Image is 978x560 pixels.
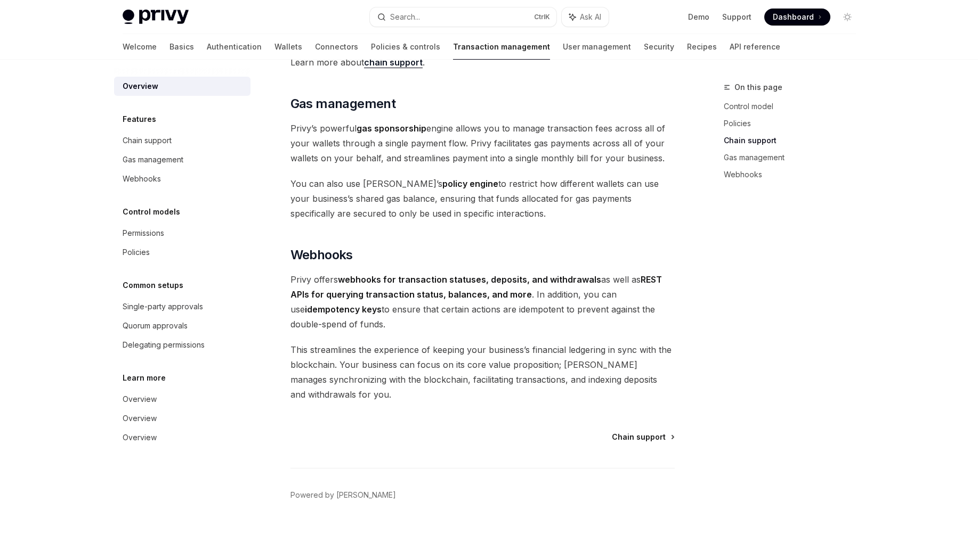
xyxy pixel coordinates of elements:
[453,34,550,60] a: Transaction management
[773,12,814,22] span: Dashboard
[563,34,631,60] a: User management
[114,316,250,335] a: Quorum approvals
[114,77,250,96] a: Overview
[612,432,666,442] span: Chain support
[123,134,172,147] div: Chain support
[123,172,161,185] div: Webhooks
[114,409,250,428] a: Overview
[364,57,423,68] a: chain support
[305,304,382,315] strong: idempotency keys
[724,149,864,166] a: Gas management
[580,12,601,22] span: Ask AI
[207,34,262,60] a: Authentication
[612,432,674,442] a: Chain support
[390,11,420,23] div: Search...
[724,132,864,149] a: Chain support
[687,34,717,60] a: Recipes
[764,9,830,26] a: Dashboard
[114,335,250,355] a: Delegating permissions
[123,393,157,406] div: Overview
[123,80,158,93] div: Overview
[338,274,601,285] strong: webhooks for transaction statuses, deposits, and withdrawals
[123,431,157,444] div: Overview
[114,297,250,316] a: Single-party approvals
[123,10,189,24] img: light logo
[123,319,188,332] div: Quorum approvals
[123,205,180,218] h5: Control models
[274,34,302,60] a: Wallets
[688,12,709,22] a: Demo
[562,7,609,27] button: Ask AI
[123,227,164,240] div: Permissions
[123,246,150,259] div: Policies
[290,272,675,332] span: Privy offers as well as . In addition, you can use to ensure that certain actions are idempotent ...
[114,243,250,262] a: Policies
[290,176,675,221] span: You can also use [PERSON_NAME]’s to restrict how different wallets can use your business’s shared...
[114,169,250,188] a: Webhooks
[290,55,675,70] span: Learn more about .
[730,34,780,60] a: API reference
[114,390,250,409] a: Overview
[123,113,156,126] h5: Features
[123,153,183,166] div: Gas management
[724,115,864,132] a: Policies
[114,150,250,169] a: Gas management
[123,300,203,313] div: Single-party approvals
[123,372,166,384] h5: Learn more
[290,95,396,112] span: Gas management
[290,490,396,500] a: Powered by [PERSON_NAME]
[114,224,250,243] a: Permissions
[290,342,675,402] span: This streamlines the experience of keeping your business’s financial ledgering in sync with the b...
[839,9,856,26] button: Toggle dark mode
[114,428,250,447] a: Overview
[315,34,358,60] a: Connectors
[123,34,157,60] a: Welcome
[169,34,194,60] a: Basics
[734,81,782,94] span: On this page
[357,123,426,134] strong: gas sponsorship
[442,178,498,189] strong: policy engine
[123,412,157,425] div: Overview
[724,166,864,183] a: Webhooks
[123,339,205,351] div: Delegating permissions
[534,13,550,21] span: Ctrl K
[644,34,674,60] a: Security
[370,7,556,27] button: Search...CtrlK
[290,121,675,166] span: Privy’s powerful engine allows you to manage transaction fees across all of your wallets through ...
[371,34,440,60] a: Policies & controls
[123,279,183,292] h5: Common setups
[724,98,864,115] a: Control model
[290,246,353,263] span: Webhooks
[114,131,250,150] a: Chain support
[722,12,751,22] a: Support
